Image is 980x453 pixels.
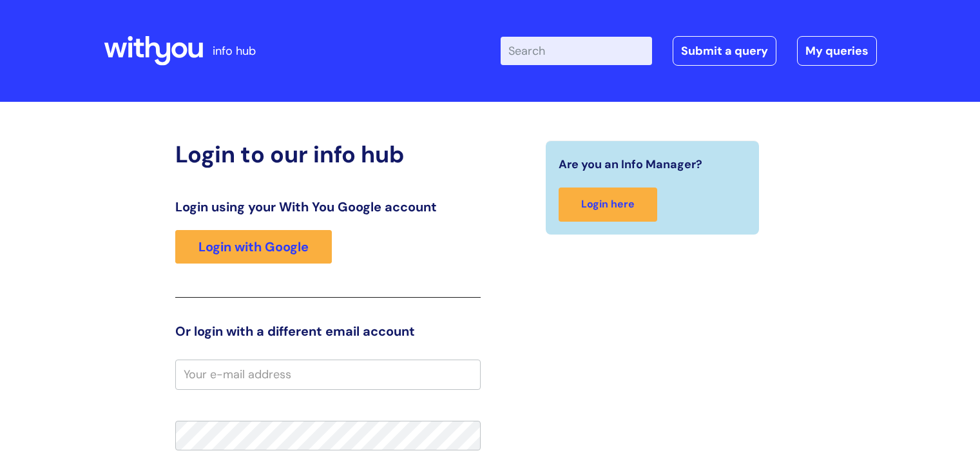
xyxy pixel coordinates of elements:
[175,140,481,168] h2: Login to our info hub
[213,41,256,61] p: info hub
[673,36,776,66] a: Submit a query
[175,199,481,215] h3: Login using your With You Google account
[501,37,652,65] input: Search
[175,230,332,264] a: Login with Google
[175,323,481,339] h3: Or login with a different email account
[559,154,702,175] span: Are you an Info Manager?
[559,188,657,222] a: Login here
[175,360,481,389] input: Your e-mail address
[797,36,877,66] a: My queries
